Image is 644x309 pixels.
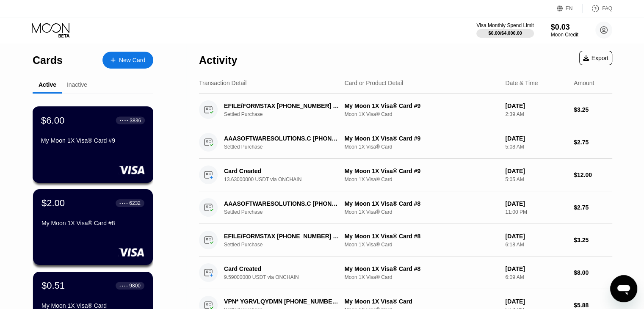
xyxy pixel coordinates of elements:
[224,298,340,305] div: VPN* YGRVLQYDMN [PHONE_NUMBER] SE
[574,237,612,243] div: $3.25
[574,139,612,146] div: $2.75
[41,220,144,226] div: My Moon 1X Visa® Card #8
[224,200,340,207] div: AAASOFTWARESOLUTIONS.C [PHONE_NUMBER] US
[345,298,499,305] div: My Moon 1X Visa® Card
[345,80,404,86] div: Card or Product Detail
[505,102,567,109] div: [DATE]
[505,111,567,117] div: 2:39 AM
[130,117,141,123] div: 3836
[224,209,349,215] div: Settled Purchase
[610,275,637,302] iframe: Button to launch messaging window
[345,265,499,272] div: My Moon 1X Visa® Card #8
[505,274,567,280] div: 6:09 AM
[33,107,153,182] div: $6.00● ● ● ●3836My Moon 1X Visa® Card #9
[345,177,499,182] div: Moon 1X Visa® Card
[505,144,567,150] div: 5:08 AM
[345,200,499,207] div: My Moon 1X Visa® Card #8
[476,22,533,28] div: Visa Monthly Spend Limit
[120,119,128,121] div: ● ● ● ●
[39,81,56,88] div: Active
[67,81,87,88] div: Inactive
[199,94,612,126] div: EFILE/FORMSTAX [PHONE_NUMBER] USSettled PurchaseMy Moon 1X Visa® Card #9Moon 1X Visa® Card[DATE]2...
[566,6,573,11] div: EN
[41,198,65,209] div: $2.00
[505,233,567,240] div: [DATE]
[574,106,612,113] div: $3.25
[505,200,567,207] div: [DATE]
[345,168,499,174] div: My Moon 1X Visa® Card #9
[345,135,499,142] div: My Moon 1X Visa® Card #9
[224,177,349,182] div: 13.63000000 USDT via ONCHAIN
[583,4,612,13] div: FAQ
[345,102,499,109] div: My Moon 1X Visa® Card #9
[199,257,612,289] div: Card Created9.59000000 USDT via ONCHAINMy Moon 1X Visa® Card #8Moon 1X Visa® Card[DATE]6:09 AM$8.00
[119,57,145,64] div: New Card
[345,144,499,150] div: Moon 1X Visa® Card
[505,242,567,248] div: 6:18 AM
[41,137,145,144] div: My Moon 1X Visa® Card #9
[199,159,612,191] div: Card Created13.63000000 USDT via ONCHAINMy Moon 1X Visa® Card #9Moon 1X Visa® Card[DATE]5:05 AM$1...
[505,80,538,86] div: Date & Time
[33,189,153,265] div: $2.00● ● ● ●6232My Moon 1X Visa® Card #8
[129,283,141,289] div: 9800
[602,6,612,11] div: FAQ
[199,224,612,257] div: EFILE/FORMSTAX [PHONE_NUMBER] USSettled PurchaseMy Moon 1X Visa® Card #8Moon 1X Visa® Card[DATE]6...
[345,242,499,248] div: Moon 1X Visa® Card
[505,265,567,272] div: [DATE]
[574,269,612,276] div: $8.00
[345,274,499,280] div: Moon 1X Visa® Card
[224,242,349,248] div: Settled Purchase
[574,204,612,211] div: $2.75
[224,111,349,117] div: Settled Purchase
[583,55,608,61] div: Export
[199,126,612,159] div: AAASOFTWARESOLUTIONS.C [PHONE_NUMBER] USSettled PurchaseMy Moon 1X Visa® Card #9Moon 1X Visa® Car...
[345,209,499,215] div: Moon 1X Visa® Card
[224,102,340,109] div: EFILE/FORMSTAX [PHONE_NUMBER] US
[505,177,567,182] div: 5:05 AM
[574,302,612,309] div: $5.88
[119,284,128,287] div: ● ● ● ●
[224,168,340,174] div: Card Created
[41,302,144,309] div: My Moon 1X Visa® Card
[224,274,349,280] div: 9.59000000 USDT via ONCHAIN
[129,200,141,206] div: 6232
[41,115,65,126] div: $6.00
[505,168,567,174] div: [DATE]
[476,22,533,38] div: Visa Monthly Spend Limit$0.00/$4,000.00
[574,80,594,86] div: Amount
[488,30,522,36] div: $0.00 / $4,000.00
[505,298,567,305] div: [DATE]
[224,144,349,150] div: Settled Purchase
[119,202,128,204] div: ● ● ● ●
[551,23,578,32] div: $0.03
[102,52,153,69] div: New Card
[199,54,237,66] div: Activity
[551,32,578,38] div: Moon Credit
[505,135,567,142] div: [DATE]
[199,191,612,224] div: AAASOFTWARESOLUTIONS.C [PHONE_NUMBER] USSettled PurchaseMy Moon 1X Visa® Card #8Moon 1X Visa® Car...
[41,280,65,291] div: $0.51
[505,209,567,215] div: 11:00 PM
[224,135,340,142] div: AAASOFTWARESOLUTIONS.C [PHONE_NUMBER] US
[224,233,340,240] div: EFILE/FORMSTAX [PHONE_NUMBER] US
[551,23,578,38] div: $0.03Moon Credit
[345,111,499,117] div: Moon 1X Visa® Card
[33,54,63,66] div: Cards
[574,171,612,178] div: $12.00
[579,51,612,65] div: Export
[345,233,499,240] div: My Moon 1X Visa® Card #8
[199,80,246,86] div: Transaction Detail
[224,265,340,272] div: Card Created
[557,4,583,13] div: EN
